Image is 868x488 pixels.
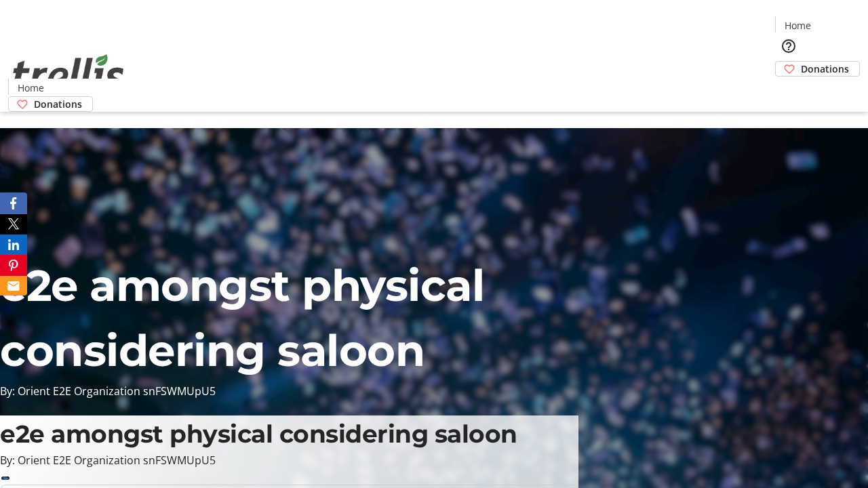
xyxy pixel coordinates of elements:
span: Donations [34,97,82,111]
span: Donations [801,62,849,76]
button: Help [775,33,802,60]
a: Home [9,81,52,95]
a: Donations [775,61,860,77]
span: Home [785,18,811,33]
span: Home [18,81,44,95]
a: Home [776,18,819,33]
a: Donations [8,96,93,112]
button: Cart [775,77,802,104]
img: Orient E2E Organization snFSWMUpU5's Logo [8,39,129,107]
